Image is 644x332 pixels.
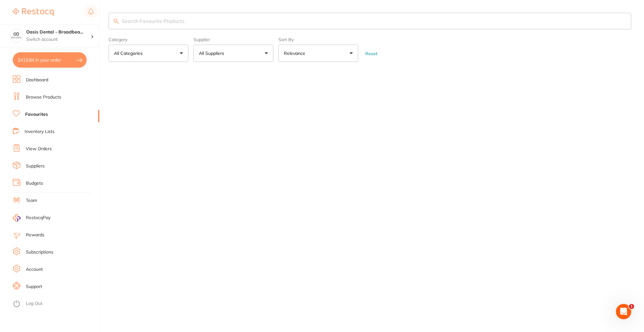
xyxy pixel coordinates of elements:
button: Log Out [13,299,97,309]
iframe: Intercom live chat [616,304,631,319]
img: RestocqPay [13,214,20,222]
a: Log Out [26,300,42,307]
button: $413.84 in your order [13,52,87,68]
p: All Suppliers [199,50,227,56]
label: Supplier [193,37,273,42]
button: Reset [363,51,379,56]
span: RestocqPay [26,215,50,221]
a: Browse Products [26,94,61,100]
a: Inventory Lists [25,129,55,135]
label: Category [109,37,188,42]
img: Oasis Dental - Broadbeach [10,29,23,42]
a: Dashboard [26,77,48,83]
a: Subscriptions [26,249,53,255]
a: RestocqPay [13,214,50,222]
input: Search Favourite Products [109,13,631,29]
p: All Categories [114,50,145,56]
button: All Suppliers [193,45,273,62]
label: Sort By [278,37,358,42]
span: 1 [629,304,634,309]
a: View Orders [26,146,52,152]
p: Switch account [26,36,91,43]
p: Relevance [284,50,308,56]
button: Relevance [278,45,358,62]
img: Restocq Logo [13,8,54,16]
h4: Oasis Dental - Broadbeach [26,29,91,35]
a: Suppliers [26,163,45,169]
a: Rewards [26,232,44,238]
a: Support [26,284,42,290]
a: Budgets [26,180,43,187]
a: Restocq Logo [13,5,54,19]
button: All Categories [109,45,188,62]
a: Account [26,266,43,273]
a: Team [26,197,37,204]
a: Favourites [25,111,48,118]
